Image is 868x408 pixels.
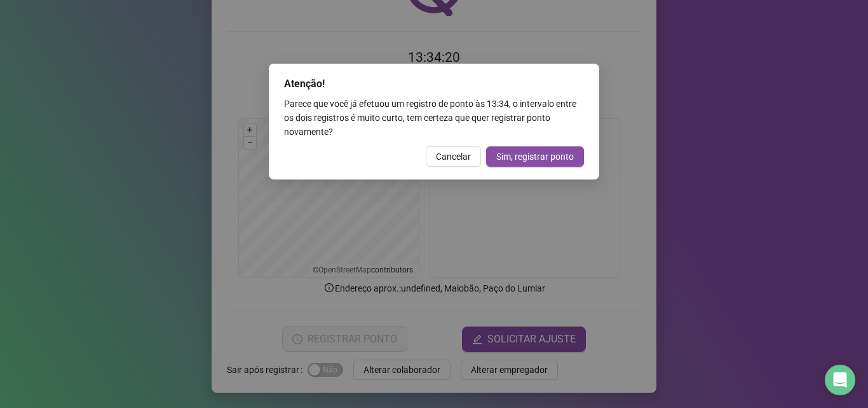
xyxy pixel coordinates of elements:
div: Atenção! [284,76,584,92]
div: Open Intercom Messenger [825,365,855,395]
span: Sim, registrar ponto [496,150,574,164]
button: Cancelar [426,146,481,167]
div: Parece que você já efetuou um registro de ponto às 13:34 , o intervalo entre os dois registros é ... [284,97,584,139]
span: Cancelar [436,150,471,164]
button: Sim, registrar ponto [486,146,584,167]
